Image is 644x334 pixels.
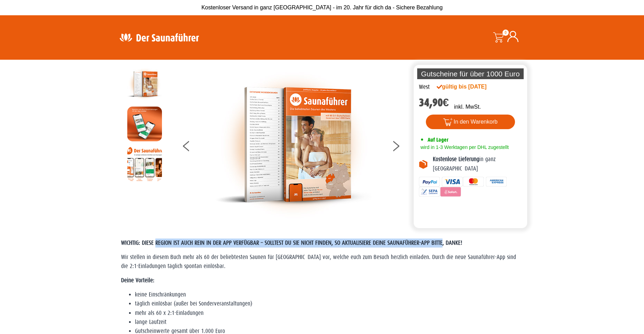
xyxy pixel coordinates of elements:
strong: Deine Vorteile: [121,277,154,284]
li: keine Einschränkungen [135,290,523,299]
img: der-saunafuehrer-2025-west [127,67,162,101]
p: inkl. MwSt. [454,103,481,111]
button: In den Warenkorb [426,115,515,129]
span: 0 [503,30,509,36]
img: MOCKUP-iPhone_regional [127,107,162,141]
span: Wir stellen in diesem Buch mehr als 60 der beliebtesten Saunen für [GEOGRAPHIC_DATA] vor, welche ... [121,254,516,269]
b: Kostenlose Lieferung [433,156,479,162]
span: wird in 1-3 Werktagen per DHL zugestellt [419,144,509,150]
bdi: 34,90 [419,96,449,109]
div: gültig bis [DATE] [437,83,502,91]
p: in ganz [GEOGRAPHIC_DATA] [433,155,522,173]
p: Gutscheine für über 1000 Euro [417,68,524,79]
span: Kostenloser Versand in ganz [GEOGRAPHIC_DATA] - im 20. Jahr für dich da - Sichere Bezahlung [201,5,443,10]
span: € [443,96,449,109]
li: mehr als 60 x 2:1-Einladungen [135,309,523,318]
li: täglich einlösbar (außer bei Sonderveranstaltungen) [135,299,523,308]
li: lange Laufzeit [135,318,523,327]
img: Anleitung7tn [127,147,162,181]
span: WICHTIG: DIESE REGION IST AUCH REIN IN DER APP VERFÜGBAR – SOLLTEST DU SIE NICHT FINDEN, SO AKTUA... [121,240,462,246]
img: der-saunafuehrer-2025-west [215,67,371,223]
div: West [419,83,430,92]
span: Auf Lager [428,136,448,143]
